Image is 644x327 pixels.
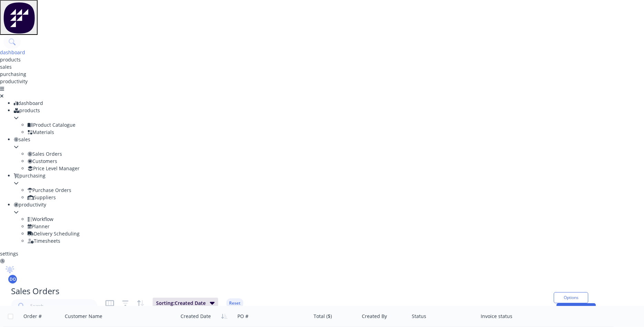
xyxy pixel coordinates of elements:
div: Customer Name [65,313,102,320]
div: sales [14,136,644,143]
div: Purchase Orders [28,186,644,194]
div: Total ($) [314,313,332,320]
div: Created Date [181,313,211,320]
button: Create order [556,303,596,314]
div: Created By [362,313,387,320]
div: products [14,107,644,114]
div: Status [412,313,426,320]
div: productivity [14,201,644,208]
button: Options [554,292,588,303]
div: Materials [28,128,644,136]
div: purchasing [14,172,644,179]
div: Invoice status [481,313,512,320]
div: PO # [237,313,248,320]
div: Product Catalogue [28,121,644,128]
div: Timesheets [28,237,644,244]
div: Suppliers [28,194,644,201]
input: Search... [30,299,98,313]
div: dashboard [14,99,644,107]
div: Sales Orders [28,150,644,157]
h1: Sales Orders [11,286,97,296]
button: Sorting:Created Date [153,298,218,309]
div: Workflow [28,215,644,223]
span: Sorting: Created Date [156,300,206,307]
div: Planner [28,223,644,230]
div: Customers [28,157,644,165]
button: Reset [226,298,243,308]
div: Order # [23,313,42,320]
div: Delivery Scheduling [28,230,644,237]
img: Factory [3,1,35,34]
span: DO [10,276,16,282]
div: Price Level Manager [28,165,644,172]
